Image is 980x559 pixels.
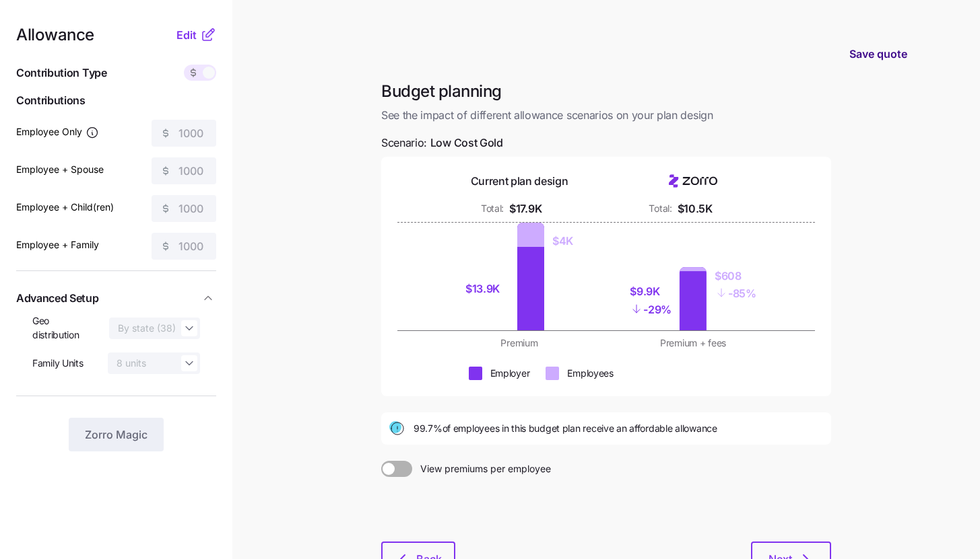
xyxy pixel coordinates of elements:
div: Total: [649,202,672,215]
div: $17.9K [509,200,542,217]
span: Advanced Setup [16,290,99,307]
label: Employee + Family [16,237,99,252]
div: - 29% [630,300,672,318]
div: Current plan design [471,173,568,190]
div: Premium [440,336,598,350]
span: Edit [176,27,197,43]
span: 99.7% of employees in this budget plan receive an affordable allowance [414,422,717,435]
div: Premium + fees [614,336,772,350]
span: View premiums per employee [412,461,551,477]
div: Employees [567,367,613,380]
div: $9.9K [630,283,672,300]
span: Save quote [849,46,907,62]
div: Total: [481,202,504,215]
span: Zorro Magic [85,426,148,443]
div: $10.5K [678,200,713,217]
label: Employee Only [16,124,99,139]
div: Employer [490,367,530,380]
div: $608 [715,268,756,285]
span: See the impact of different allowance scenarios on your plan design [381,107,831,124]
div: Advanced Setup [16,314,216,385]
div: - 85% [715,284,756,302]
span: Contributions [16,92,216,109]
label: Employee + Spouse [16,162,104,177]
span: Contribution Type [16,65,107,81]
button: Advanced Setup [16,282,216,315]
h1: Budget planning [381,81,831,102]
button: Save quote [839,35,918,73]
div: $13.9K [465,281,509,297]
span: Low Cost Gold [430,135,503,151]
span: Family Units [32,357,84,370]
span: Scenario: [381,135,503,151]
button: Edit [176,27,200,43]
span: Allowance [16,27,94,43]
label: Employee + Child(ren) [16,200,114,215]
button: Zorro Magic [69,418,164,451]
div: $4K [552,233,573,250]
span: Geo distribution [32,314,98,342]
